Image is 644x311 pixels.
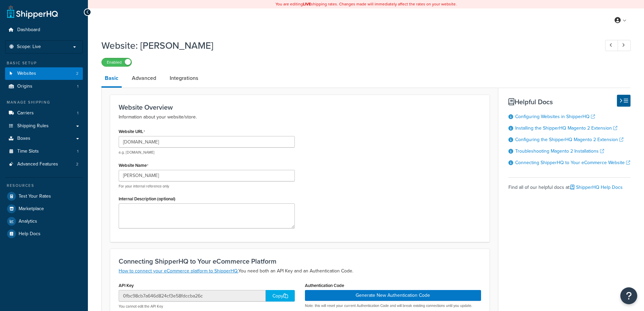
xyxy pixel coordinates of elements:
h3: Helpful Docs [508,98,630,106]
span: Test Your Rates [19,194,51,199]
a: Installing the ShipperHQ Magento 2 Extension [515,125,617,132]
li: Origins [5,80,83,93]
li: Advanced Features [5,158,83,171]
button: Hide Help Docs [617,95,630,107]
span: Dashboard [17,27,40,33]
label: Internal Description (optional) [119,196,175,201]
span: Marketplace [19,206,44,212]
span: Origins [17,84,32,89]
label: Website URL [119,129,145,134]
span: Scope: Live [17,44,41,50]
a: Analytics [5,215,83,227]
a: Troubleshooting Magento 2 Installations [515,148,604,155]
a: Carriers1 [5,107,83,119]
a: Advanced Features2 [5,158,83,171]
a: Help Docs [5,228,83,240]
div: Find all of our helpful docs at: [508,177,630,192]
h3: Connecting ShipperHQ to Your eCommerce Platform [119,258,481,265]
span: 2 [76,161,78,167]
div: Resources [5,183,83,188]
a: How to connect your eCommerce platform to ShipperHQ. [119,267,238,274]
p: You need both an API Key and an Authentication Code. [119,267,481,275]
label: Enabled [102,58,132,66]
a: Basic [101,70,122,88]
span: Shipping Rules [17,123,49,129]
li: Carriers [5,107,83,119]
div: Basic Setup [5,60,83,66]
span: Help Docs [19,231,41,237]
p: Note: this will reset your current Authentication Code and will break existing connections until ... [305,303,481,308]
div: Manage Shipping [5,99,83,105]
span: Websites [17,71,36,76]
a: ShipperHQ Help Docs [570,184,623,191]
button: Open Resource Center [620,287,637,304]
a: Configuring Websites in ShipperHQ [515,113,595,120]
p: Information about your website/store. [119,113,481,121]
a: Origins1 [5,80,83,93]
a: Connecting ShipperHQ to Your eCommerce Website [515,159,630,166]
span: 2 [76,71,78,76]
a: Advanced [128,70,160,86]
a: Next Record [618,40,631,51]
a: Time Slots1 [5,145,83,158]
span: Boxes [17,136,30,141]
a: Configuring the ShipperHQ Magento 2 Extension [515,136,623,143]
span: 1 [77,84,78,89]
a: Integrations [166,70,201,86]
p: e.g. [DOMAIN_NAME] [119,150,295,155]
h1: Website: [PERSON_NAME] [101,39,593,52]
a: Websites2 [5,67,83,80]
a: Dashboard [5,24,83,36]
span: Advanced Features [17,161,58,167]
span: 1 [77,110,78,116]
label: Authentication Code [305,283,344,288]
label: API Key [119,283,134,288]
span: 1 [77,149,78,154]
label: Website Name [119,163,148,168]
div: Copy [266,290,295,302]
b: LIVE [303,1,311,7]
p: For your internal reference only [119,184,295,189]
span: Carriers [17,110,34,116]
p: You cannot edit the API Key [119,304,295,309]
span: Time Slots [17,149,39,154]
a: Shipping Rules [5,120,83,132]
a: Marketplace [5,203,83,215]
h3: Website Overview [119,104,481,111]
button: Generate New Authentication Code [305,290,481,301]
a: Previous Record [605,40,618,51]
a: Boxes [5,132,83,145]
a: Test Your Rates [5,190,83,202]
li: Websites [5,67,83,80]
span: Analytics [19,219,37,224]
li: Time Slots [5,145,83,158]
